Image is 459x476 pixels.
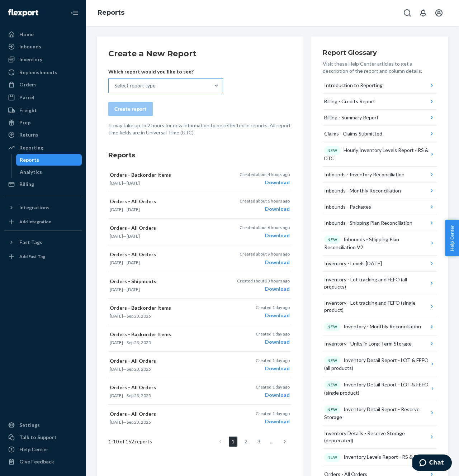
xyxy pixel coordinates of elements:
[4,117,82,128] a: Prep
[127,419,151,425] time: Sep 23, 2025
[323,142,437,167] button: NEWHourly Inventory Levels Report - RS & DTC
[327,358,337,363] p: NEW
[327,382,337,388] p: NEW
[108,102,153,116] button: Create report
[323,199,437,215] button: Inbounds - Packages
[19,31,34,38] div: Home
[98,9,124,16] a: Reports
[108,378,291,405] button: Orders - All Orders[DATE]—Sep 23, 2025Created 1 day agoDownload
[19,81,37,88] div: Orders
[323,401,437,426] button: NEWInventory Detail Report - Reserve Storage
[323,94,437,110] button: Billing - Credits Report
[324,453,424,462] div: Inventory Levels Report - RS & DTC
[108,166,291,192] button: Orders - Backorder Items[DATE]—[DATE]Created about 4 hours agoDownload
[110,278,228,285] p: Orders - Shipments
[108,219,291,245] button: Orders - All Orders[DATE]—[DATE]Created about 6 hours agoDownload
[110,313,228,319] p: —
[108,438,152,445] span: 1 - 10 of 152 reports
[110,419,123,425] time: [DATE]
[127,313,151,319] time: Sep 23, 2025
[324,340,412,347] div: Inventory - Units in Long Term Storage
[240,171,290,177] p: Created about 4 hours ago
[19,119,30,126] div: Prep
[324,187,401,194] div: Inbounds - Monthly Reconciliation
[324,114,379,121] div: Billing - Summary Report
[256,331,290,337] p: Created 1 day ago
[110,384,228,391] p: Orders - All Orders
[323,425,437,449] button: Inventory Details - Reserve Storage (deprecated)
[445,220,459,256] span: Help Center
[237,285,290,292] div: Download
[19,458,54,465] div: Give Feedback
[19,43,41,50] div: Inbounds
[19,446,48,453] div: Help Center
[323,318,437,336] button: NEWInventory - Monthly Reconciliation
[324,356,430,372] div: Inventory Detail Report - LOT & FEFO (all products)
[67,6,82,20] button: Close Navigation
[4,432,82,443] button: Talk to Support
[324,146,429,162] div: Hourly Inventory Levels Report - RS & DTC
[110,180,123,186] time: [DATE]
[19,94,34,101] div: Parcel
[327,148,337,153] p: NEW
[19,239,42,246] div: Fast Tags
[19,422,40,429] div: Settings
[108,405,291,431] button: Orders - All Orders[DATE]—Sep 23, 2025Created 1 day agoDownload
[20,156,39,163] div: Reports
[323,215,437,231] button: Inbounds - Shipping Plan Reconciliation
[4,142,82,153] a: Reporting
[108,299,291,325] button: Orders - Backorder Items[DATE]—Sep 23, 2025Created 1 day agoDownload
[416,6,430,20] button: Open notifications
[256,357,290,363] p: Created 1 day ago
[324,299,429,314] div: Inventory - Lot tracking and FEFO (single product)
[327,454,337,460] p: NEW
[327,324,337,330] p: NEW
[324,381,430,396] div: Inventory Detail Report - LOT & FEFO (single product)
[19,181,34,188] div: Billing
[4,129,82,141] a: Returns
[127,366,151,372] time: Sep 23, 2025
[4,105,82,116] a: Freight
[324,276,429,290] div: Inventory - Lot tracking and FEFO (all products)
[324,405,429,421] div: Inventory Detail Report - Reserve Storage
[19,107,37,114] div: Freight
[92,3,130,23] ol: breadcrumbs
[240,232,290,239] div: Download
[324,235,429,251] div: Inbounds - Shipping Plan Reconciliation V2
[127,287,140,292] time: [DATE]
[110,260,228,266] p: —
[324,171,404,178] div: Inbounds - Inventory Reconciliation
[256,410,290,416] p: Created 1 day ago
[19,69,57,76] div: Replenishments
[256,312,290,319] div: Download
[110,251,228,258] p: Orders - All Orders
[323,167,437,183] button: Inbounds - Inventory Reconciliation
[323,352,437,377] button: NEWInventory Detail Report - LOT & FEFO (all products)
[323,336,437,352] button: Inventory - Units in Long Term Storage
[4,41,82,52] a: Inbounds
[108,122,291,136] p: It may take up to 2 hours for new information to be reflected in reports. All report time fields ...
[127,393,151,398] time: Sep 23, 2025
[108,352,291,378] button: Orders - All Orders[DATE]—Sep 23, 2025Created 1 day agoDownload
[127,233,140,239] time: [DATE]
[323,231,437,256] button: NEWInbounds - Shipping Plan Reconciliation V2
[240,205,290,213] div: Download
[324,219,412,227] div: Inbounds - Shipping Plan Reconciliation
[240,179,290,186] div: Download
[127,260,140,265] time: [DATE]
[110,207,123,212] time: [DATE]
[110,419,228,425] p: —
[323,295,437,318] button: Inventory - Lot tracking and FEFO (single product)
[19,144,43,151] div: Reporting
[324,98,375,105] div: Billing - Credits Report
[324,82,383,89] div: Introduction to Reporting
[19,56,42,63] div: Inventory
[4,29,82,40] a: Home
[108,325,291,352] button: Orders - Backorder Items[DATE]—Sep 23, 2025Created 1 day agoDownload
[327,407,337,413] p: NEW
[19,204,49,211] div: Integrations
[323,110,437,126] button: Billing - Summary Report
[324,203,371,210] div: Inbounds - Packages
[4,178,82,190] a: Billing
[110,340,123,345] time: [DATE]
